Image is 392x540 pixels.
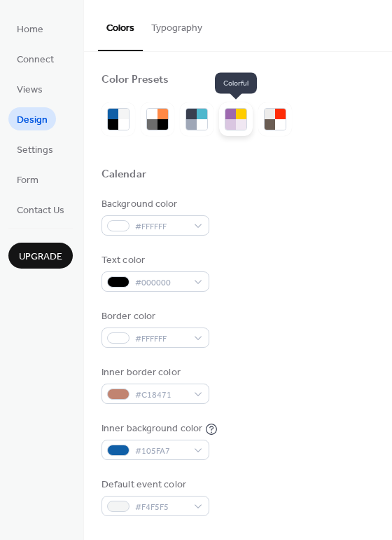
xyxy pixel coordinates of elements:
div: Text color [101,253,206,268]
div: Border color [101,309,206,324]
span: Contact Us [17,203,64,218]
span: #F4F5F5 [135,500,187,515]
button: Upgrade [8,243,73,269]
span: Design [17,113,48,128]
span: #105FA7 [135,444,187,459]
span: Views [17,83,43,97]
div: Background color [101,197,206,212]
span: Home [17,22,43,37]
span: #C18471 [135,388,187,403]
span: #000000 [135,276,187,290]
div: Color Presets [101,73,169,88]
div: Inner border color [101,365,206,380]
span: #FFFFFF [135,220,187,234]
div: Calendar [101,168,146,182]
a: Views [8,77,51,100]
span: Form [17,173,38,188]
span: Connect [17,53,54,67]
a: Home [8,17,52,40]
span: Upgrade [19,250,62,264]
div: Inner background color [101,421,202,436]
div: Default event color [101,478,206,492]
a: Form [8,168,47,191]
span: Settings [17,143,53,158]
a: Design [8,107,56,130]
span: Colorful [215,73,257,94]
span: #FFFFFF [135,332,187,346]
a: Connect [8,47,62,70]
a: Settings [8,137,62,161]
a: Contact Us [8,198,73,221]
